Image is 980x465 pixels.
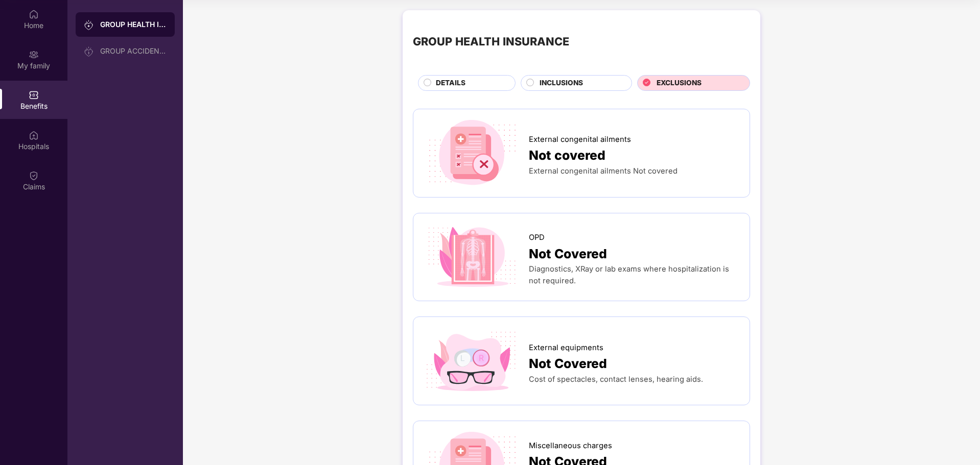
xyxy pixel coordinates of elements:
span: INCLUSIONS [540,78,583,89]
img: svg+xml;base64,PHN2ZyB3aWR0aD0iMjAiIGhlaWdodD0iMjAiIHZpZXdCb3g9IjAgMCAyMCAyMCIgZmlsbD0ibm9uZSIgeG... [29,50,39,60]
span: Miscellaneous charges [529,440,612,452]
span: Not Covered [529,354,607,374]
div: GROUP HEALTH INSURANCE [413,33,569,50]
span: External congenital ailments [529,134,631,145]
span: EXCLUSIONS [657,78,702,89]
div: GROUP HEALTH INSURANCE [100,19,167,30]
span: External equipments [529,342,603,354]
img: icon [424,327,520,395]
img: icon [424,224,520,291]
span: Cost of spectacles, contact lenses, hearing aids. [529,375,703,384]
img: svg+xml;base64,PHN2ZyBpZD0iSG9tZSIgeG1sbnM9Imh0dHA6Ly93d3cudzMub3JnLzIwMDAvc3ZnIiB3aWR0aD0iMjAiIG... [29,9,39,19]
span: Not covered [529,145,605,165]
span: External congenital ailments Not covered [529,166,678,176]
span: Diagnostics, XRay or lab exams where hospitalization is not required. [529,264,729,285]
img: svg+xml;base64,PHN2ZyBpZD0iSG9zcGl0YWxzIiB4bWxucz0iaHR0cDovL3d3dy53My5vcmcvMjAwMC9zdmciIHdpZHRoPS... [29,130,39,140]
span: DETAILS [436,78,465,89]
img: svg+xml;base64,PHN2ZyB3aWR0aD0iMjAiIGhlaWdodD0iMjAiIHZpZXdCb3g9IjAgMCAyMCAyMCIgZmlsbD0ibm9uZSIgeG... [84,20,94,30]
span: Not Covered [529,244,607,264]
span: OPD [529,232,545,243]
img: svg+xml;base64,PHN2ZyB3aWR0aD0iMjAiIGhlaWdodD0iMjAiIHZpZXdCb3g9IjAgMCAyMCAyMCIgZmlsbD0ibm9uZSIgeG... [84,46,94,57]
img: svg+xml;base64,PHN2ZyBpZD0iQ2xhaW0iIHhtbG5zPSJodHRwOi8vd3d3LnczLm9yZy8yMDAwL3N2ZyIgd2lkdGg9IjIwIi... [29,170,39,181]
img: svg+xml;base64,PHN2ZyBpZD0iQmVuZWZpdHMiIHhtbG5zPSJodHRwOi8vd3d3LnczLm9yZy8yMDAwL3N2ZyIgd2lkdGg9Ij... [29,90,39,100]
div: GROUP ACCIDENTAL INSURANCE [100,47,167,55]
img: icon [424,119,520,187]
